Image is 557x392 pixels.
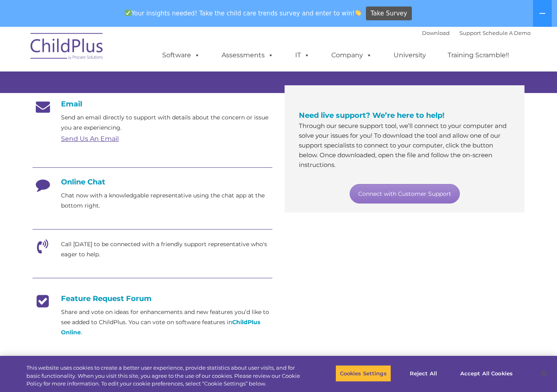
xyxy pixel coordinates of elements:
a: Software [154,47,208,63]
div: This website uses cookies to create a better user experience, provide statistics about user visit... [26,364,307,388]
a: IT [287,47,318,63]
a: Download [422,30,450,36]
button: Close [535,364,553,382]
span: Need live support? We’re here to help! [299,111,444,120]
h4: Online Chat [33,178,272,186]
h4: Email [33,100,272,108]
a: Assessments [213,47,282,63]
p: Chat now with a knowledgable representative using the chat app at the bottom right. [61,191,272,211]
button: Reject All [398,365,449,382]
img: ✅ [125,10,131,16]
p: Share and vote on ideas for enhancements and new features you’d like to see added to ChildPlus. Y... [61,307,272,338]
img: 👏 [355,10,361,16]
a: Schedule A Demo [483,30,531,36]
img: ChildPlus by Procare Solutions [26,27,108,68]
button: Accept All Cookies [456,365,517,382]
a: Connect with Customer Support [350,184,460,204]
p: Call [DATE] to be connected with a friendly support representative who's eager to help. [61,239,272,260]
span: Take Survey [370,6,407,21]
button: Cookies Settings [335,365,391,382]
a: Company [323,47,380,63]
a: University [385,47,434,63]
p: Send an email directly to support with details about the concern or issue you are experiencing. [61,113,272,133]
h4: Feature Request Forum [33,294,272,303]
span: Your insights needed! Take the child care trends survey and enter to win! [121,5,365,21]
p: Through our secure support tool, we’ll connect to your computer and solve your issues for you! To... [299,121,510,170]
font: | [422,30,531,36]
a: Take Survey [366,6,412,21]
a: Send Us An Email [61,135,119,143]
a: Support [459,30,481,36]
a: Training Scramble!! [440,47,517,63]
